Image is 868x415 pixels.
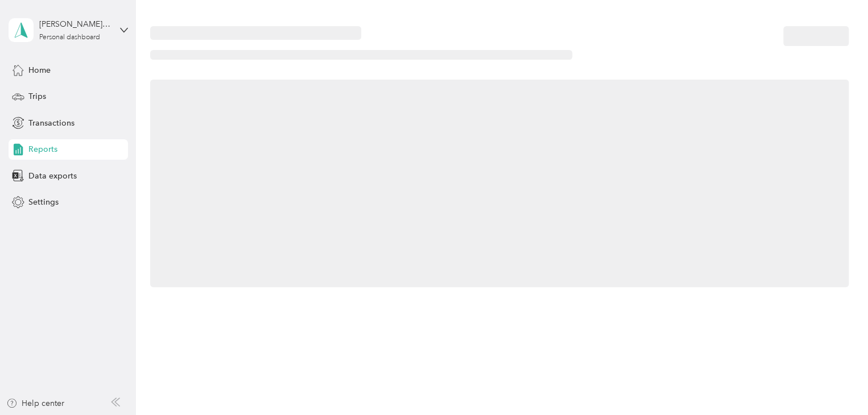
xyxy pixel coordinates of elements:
iframe: Everlance-gr Chat Button Frame [804,351,868,415]
span: Data exports [28,170,77,182]
span: Settings [28,196,59,208]
span: Home [28,64,51,76]
button: Help center [6,397,64,409]
div: [PERSON_NAME][EMAIL_ADDRESS][PERSON_NAME][DOMAIN_NAME] [39,18,110,30]
span: Trips [28,90,46,102]
div: Personal dashboard [39,34,100,41]
span: Transactions [28,117,75,129]
span: Reports [28,143,57,155]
